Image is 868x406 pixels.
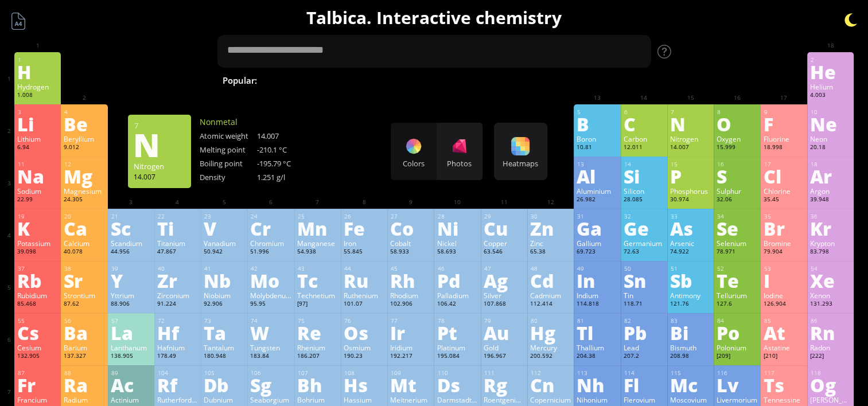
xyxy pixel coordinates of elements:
div: P [670,167,711,185]
div: Popular: [223,73,266,89]
h1: Talbica. Interactive chemistry [6,6,862,29]
div: 80 [531,317,571,325]
div: 12.011 [624,143,664,153]
div: Au [484,323,524,342]
div: 10 [811,108,851,116]
div: Mercury [530,343,571,352]
div: Se [717,219,757,237]
div: Silver [484,291,524,300]
div: 95.95 [250,300,291,309]
div: 34 [717,213,757,220]
div: Cadmium [530,291,571,300]
div: 25 [298,213,338,220]
div: Nb [204,271,244,290]
div: Kr [810,219,851,237]
div: 114.818 [577,300,617,309]
div: Be [64,115,104,133]
div: 1.251 g/l [257,172,314,182]
sub: 2 [516,80,519,88]
div: 15.999 [717,143,757,153]
div: 8 [717,108,757,116]
div: Rubidium [17,291,58,300]
div: 30.974 [670,196,711,205]
div: 54.938 [297,248,338,257]
div: Si [624,167,664,185]
div: Xenon [810,291,851,300]
div: V [204,219,244,237]
div: Rh [390,271,431,290]
div: Nonmetal [200,116,314,127]
div: 24.305 [64,196,104,205]
div: Arsenic [670,239,711,248]
div: 32.06 [717,196,757,205]
div: Helium [810,82,851,91]
div: 14 [624,161,664,168]
div: Sb [670,271,711,290]
div: Ne [810,115,851,133]
div: Iridium [390,343,431,352]
div: 63.546 [484,248,524,257]
div: O [717,115,757,133]
div: Polonium [717,343,757,352]
div: Molybdenum [250,291,291,300]
div: Yttrium [111,291,151,300]
div: 23 [204,213,244,220]
div: 4.003 [810,91,851,100]
sub: 2 [402,80,406,88]
div: Gold [484,343,524,352]
div: 19 [18,213,58,220]
div: Fluorine [763,134,804,143]
div: 88.906 [111,300,151,309]
div: Cr [250,219,291,237]
div: 35.45 [763,196,804,205]
div: 58.693 [437,248,477,257]
div: 31 [577,213,617,220]
div: 46 [437,265,477,272]
div: Thallium [577,343,617,352]
div: Mg [64,167,104,185]
span: H SO [425,73,465,87]
div: 1.008 [17,91,58,100]
div: Mn [297,219,338,237]
div: 32 [624,213,664,220]
div: Carbon [624,134,664,143]
div: 50.942 [204,248,244,257]
div: 77 [391,317,431,325]
div: 81 [577,317,617,325]
div: 30 [531,213,571,220]
div: Ge [624,219,664,237]
div: 41 [204,265,244,272]
div: 33 [671,213,711,220]
div: Sn [624,271,664,290]
div: Lithium [17,134,58,143]
div: 48 [531,265,571,272]
div: Sulphur [717,186,757,196]
div: 28.085 [624,196,664,205]
div: 72.63 [624,248,664,257]
div: [97] [297,300,338,309]
div: 86 [811,317,851,325]
div: Strontium [64,291,104,300]
div: 74 [251,317,291,325]
div: Bromine [763,239,804,248]
div: Hydrogen [17,82,58,91]
div: 22 [158,213,198,220]
div: Br [763,219,804,237]
div: Xe [810,271,851,290]
div: 47.867 [157,248,198,257]
div: Cl [763,167,804,185]
div: Platinum [437,343,477,352]
div: Ga [577,219,617,237]
div: Krypton [810,239,851,248]
div: Tc [297,271,338,290]
div: Lanthanum [111,343,151,352]
div: 14.007 [134,172,185,181]
sub: 4 [531,80,535,88]
div: 17 [764,161,804,168]
span: H SO + NaOH [502,73,574,87]
div: Boron [577,134,617,143]
div: 18.998 [763,143,804,153]
div: 12 [64,161,104,168]
div: Aluminium [577,186,617,196]
div: 20 [64,213,104,220]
